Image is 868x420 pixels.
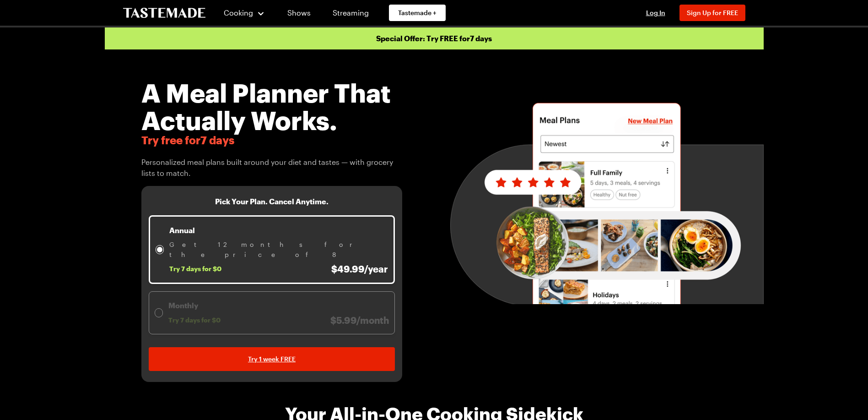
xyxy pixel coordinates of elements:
a: Try 1 week FREE [149,347,395,371]
h3: Pick Your Plan. Cancel Anytime. [215,197,329,206]
span: Personalized meal plans built around your diet and tastes — with grocery lists to match. [141,157,403,179]
span: $49.99/year [331,263,388,274]
a: Tastemade + [389,5,446,21]
button: Log In [637,8,674,17]
button: Cooking [224,2,265,24]
button: Sign Up for FREE [679,5,745,21]
span: Try 7 days for $0 [169,265,221,273]
p: Special Offer: Try FREE for 7 days [105,27,764,49]
span: $5.99/month [330,315,389,326]
span: Cooking [224,8,253,17]
span: Tastemade + [398,8,437,17]
h1: A Meal Planner That Actually Works. [141,79,403,134]
span: Log In [646,9,665,16]
span: Get 12 months for the price of 8 [169,240,388,260]
span: Try 7 days for $0 [168,316,221,324]
span: Sign Up for FREE [687,9,738,16]
a: To Tastemade Home Page [123,8,205,18]
span: Try 1 week FREE [248,355,296,364]
span: Try free for 7 days [141,134,403,147]
p: Annual [169,225,388,236]
p: Monthly [168,300,389,311]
